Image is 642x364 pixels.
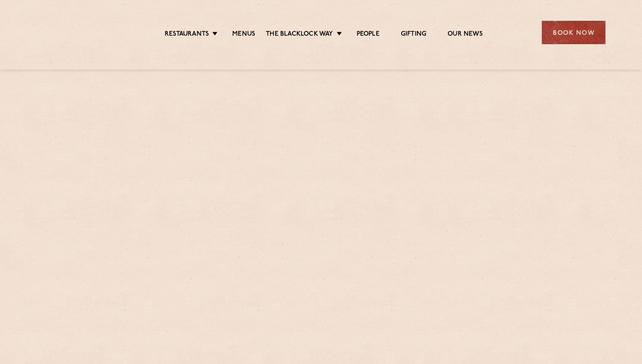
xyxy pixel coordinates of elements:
[542,21,605,44] div: Book Now
[37,8,110,57] img: svg%3E
[401,30,426,40] a: Gifting
[232,30,255,40] a: Menus
[266,30,333,40] a: The Blacklock Way
[448,30,483,40] a: Our News
[357,30,380,40] a: People
[165,30,209,40] a: Restaurants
